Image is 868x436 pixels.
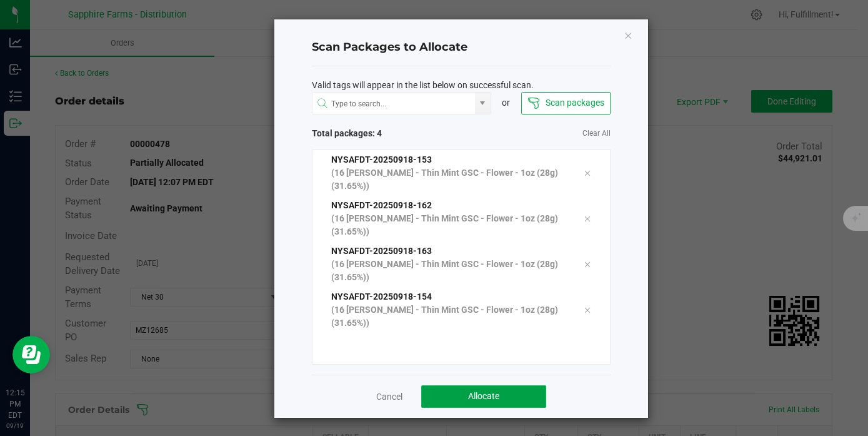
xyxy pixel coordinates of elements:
div: Remove tag [574,165,601,180]
h4: Scan Packages to Allocate [312,39,611,56]
iframe: Resource center [12,336,50,373]
button: Close [624,28,632,43]
button: Scan packages [521,92,611,114]
span: NYSAFDT-20250918-154 [331,292,432,302]
span: NYSAFDT-20250918-153 [331,155,432,165]
p: (16 [PERSON_NAME] - Thin Mint GSC - Flower - 1oz (28g) (31.65%)) [331,303,565,330]
p: (16 [PERSON_NAME] - Thin Mint GSC - Flower - 1oz (28g) (31.65%)) [331,212,565,238]
p: (16 [PERSON_NAME] - Thin Mint GSC - Flower - 1oz (28g) (31.65%)) [331,166,565,193]
span: Allocate [468,391,499,401]
div: Remove tag [574,211,601,226]
div: Remove tag [574,302,601,317]
a: Cancel [376,390,402,403]
p: (16 [PERSON_NAME] - Thin Mint GSC - Flower - 1oz (28g) (31.65%)) [331,258,565,284]
input: NO DATA FOUND [312,93,475,115]
button: Allocate [421,385,546,408]
a: Clear All [582,128,611,139]
span: Valid tags will appear in the list below on successful scan. [312,79,534,92]
div: or [491,96,521,109]
span: NYSAFDT-20250918-162 [331,200,432,210]
div: Remove tag [574,256,601,271]
span: NYSAFDT-20250918-163 [331,246,432,256]
span: Total packages: 4 [312,127,461,140]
